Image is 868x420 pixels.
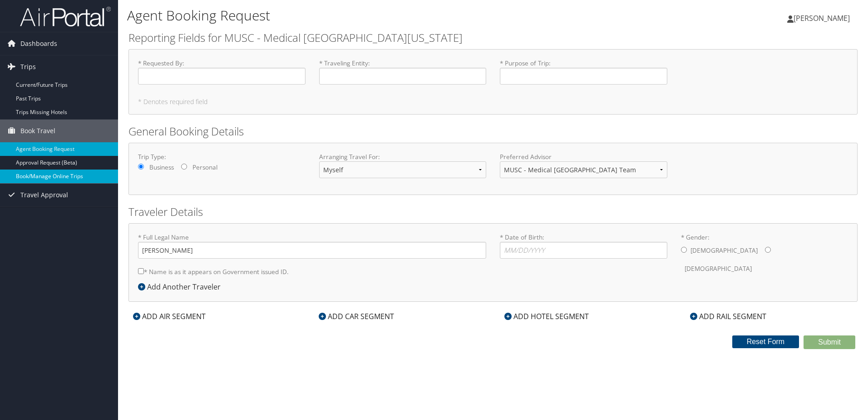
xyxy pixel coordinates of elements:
[128,30,858,45] h2: Reporting Fields for MUSC - Medical [GEOGRAPHIC_DATA][US_STATE]
[681,233,848,278] label: * Gender:
[138,233,486,259] label: * Full Legal Name
[732,335,799,348] button: Reset Form
[500,311,593,322] div: ADD HOTEL SEGMENT
[128,311,210,322] div: ADD AIR SEGMENT
[127,6,615,25] h1: Agent Booking Request
[500,152,667,161] label: Preferred Advisor
[192,163,217,172] label: Personal
[138,281,225,292] div: Add Another Traveler
[787,5,859,32] a: [PERSON_NAME]
[138,268,144,274] input: * Name is as it appears on Government issued ID.
[128,124,858,139] h2: General Booking Details
[20,120,55,142] span: Book Travel
[20,55,36,78] span: Trips
[20,184,68,206] span: Travel Approval
[138,59,306,85] label: * Requested By :
[128,204,858,220] h2: Traveler Details
[319,68,487,85] input: * Traveling Entity:
[500,233,667,259] label: * Date of Birth:
[686,311,771,322] div: ADD RAIL SEGMENT
[681,247,687,253] input: * Gender:[DEMOGRAPHIC_DATA][DEMOGRAPHIC_DATA]
[500,242,667,259] input: * Date of Birth:
[149,163,174,172] label: Business
[20,6,111,27] img: airportal-logo.png
[319,152,487,161] label: Arranging Travel For:
[20,32,57,55] span: Dashboards
[138,263,289,280] label: * Name is as it appears on Government issued ID.
[685,260,752,277] label: [DEMOGRAPHIC_DATA]
[804,335,855,349] button: Submit
[319,59,487,85] label: * Traveling Entity :
[138,99,848,105] h5: * Denotes required field
[690,242,758,259] label: [DEMOGRAPHIC_DATA]
[138,68,306,85] input: * Requested By:
[138,152,306,161] label: Trip Type:
[138,242,486,259] input: * Full Legal Name
[500,59,667,85] label: * Purpose of Trip :
[765,247,771,253] input: * Gender:[DEMOGRAPHIC_DATA][DEMOGRAPHIC_DATA]
[314,311,399,322] div: ADD CAR SEGMENT
[500,68,667,85] input: * Purpose of Trip:
[794,13,850,23] span: [PERSON_NAME]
